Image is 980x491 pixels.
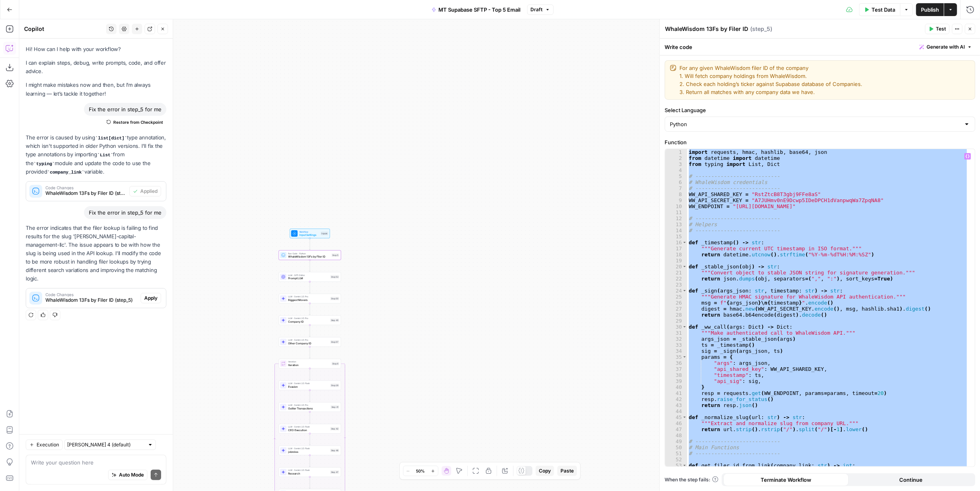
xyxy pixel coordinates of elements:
[665,438,687,444] div: 49
[26,133,166,176] p: The error is caused by using type annotation, which isn't supported in older Python versions. I'l...
[682,264,687,270] span: Toggle code folding, rows 20 through 22
[309,325,311,337] g: Edge from step_40 to step_57
[665,264,687,270] div: 20
[665,252,687,258] div: 18
[288,447,329,450] span: LLM · Gemini 2.5 Flash
[665,258,687,264] div: 19
[665,336,687,342] div: 32
[665,138,975,146] label: Function
[665,167,687,173] div: 4
[665,342,687,348] div: 33
[527,4,554,15] button: Draft
[665,306,687,312] div: 27
[299,230,319,233] span: Workflow
[531,6,543,13] span: Draft
[279,381,341,390] div: LLM · Gemini 2.5 FlashEvasionStep 29
[665,209,687,215] div: 11
[665,462,687,468] div: 53
[45,186,126,190] span: Code Changes
[309,303,311,315] g: Edge from step_50 to step_40
[288,472,329,476] span: Research
[33,162,55,166] code: typing
[330,427,340,431] div: Step 42
[95,136,127,141] code: list[dict]
[682,414,687,420] span: Toggle code folding, rows 45 through 47
[309,477,311,489] g: Edge from step_47 to step_48
[26,224,166,283] p: The error indicates that the filer lookup is failing to find results for the slug '[PERSON_NAME]-...
[921,6,939,14] span: Publish
[288,363,330,367] span: Iteration
[665,173,687,179] div: 5
[144,295,158,302] span: Apply
[288,274,329,277] span: LLM · GPT-5 Mini
[288,450,329,454] span: jobroles
[925,24,949,34] button: Test
[665,402,687,408] div: 43
[24,25,104,33] div: Copilot
[279,315,341,325] div: LLM · Gemini 2.5 ProCompany IDStep 40
[26,59,166,76] p: I can explain steps, debug, write prompts, code, and offer advice.
[665,450,687,456] div: 51
[288,360,330,364] span: Iteration
[665,270,687,276] div: 21
[288,404,329,407] span: LLM · Gemini 2.5 Pro
[849,473,974,486] button: Continue
[330,319,340,322] div: Step 40
[660,39,980,55] div: Write code
[103,117,166,127] button: Restore from Checkpoint
[279,467,341,477] div: LLM · Gemini 2.5 FlashResearchStep 47
[279,424,341,434] div: LLM · Gemini 2.5 FlashCEO ExecutionStep 42
[665,25,748,33] textarea: WhaleWisdom 13Fs by Filer ID
[665,161,687,167] div: 3
[84,103,166,116] div: Fix the error in step_5 for me
[129,186,161,196] button: Applied
[309,282,311,293] g: Edge from step_53 to step_50
[309,455,311,467] g: Edge from step_46 to step_47
[279,359,341,368] div: IterationIterationStep 6
[665,239,687,245] div: 16
[37,441,59,448] span: Execution
[84,206,166,219] div: Fix the error in step_5 for me
[309,347,311,358] g: Edge from step_57 to step_6
[665,312,687,318] div: 28
[665,360,687,366] div: 36
[665,330,687,336] div: 31
[288,339,329,342] span: LLM · Gemini 2.5 Pro
[288,255,330,259] span: WhaleWisdom 13Fs by Filer ID
[288,428,329,432] span: CEO Execution
[119,471,144,479] span: Auto Mode
[682,354,687,360] span: Toggle code folding, rows 35 through 40
[682,288,687,294] span: Toggle code folding, rows 24 through 28
[665,288,687,294] div: 24
[288,298,329,302] span: Biggest Movers
[67,441,144,449] input: Claude Sonnet 4 (default)
[47,170,84,175] code: company_link
[330,384,339,387] div: Step 29
[665,245,687,252] div: 17
[665,179,687,185] div: 6
[279,402,341,412] div: LLM · Gemini 2.5 ProOutlier TransactionsStep 41
[26,81,166,98] p: I might make mistakes now and then, but I’m always learning — let’s tackle it together!
[682,462,687,468] span: Toggle code folding, rows 53 through 73
[665,221,687,227] div: 13
[900,476,923,484] span: Continue
[665,426,687,432] div: 47
[665,354,687,360] div: 35
[299,233,319,237] span: Input Settings
[665,300,687,306] div: 26
[665,414,687,420] div: 45
[321,232,328,235] div: Inputs
[140,188,158,195] span: Applied
[331,254,339,257] div: Step 5
[665,444,687,450] div: 50
[670,120,960,128] input: Python
[665,149,687,155] div: 1
[26,45,166,53] p: Hi! How can I help with your workflow?
[682,239,687,245] span: Toggle code folding, rows 16 through 18
[761,476,811,484] span: Terminate Workflow
[665,476,718,483] a: When the step fails:
[288,407,329,411] span: Outlier Transactions
[279,229,341,238] div: WorkflowInput SettingsInputs
[557,466,577,476] button: Paste
[536,466,554,476] button: Copy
